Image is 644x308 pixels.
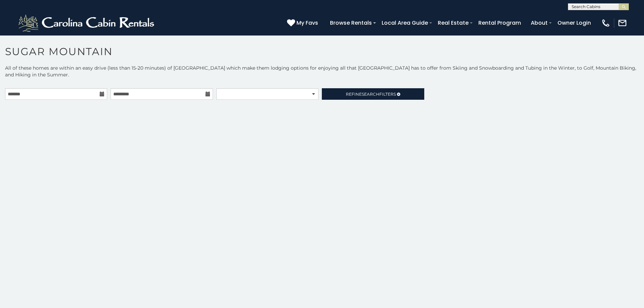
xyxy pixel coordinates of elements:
[287,19,320,27] a: My Favs
[362,92,379,97] span: Search
[434,17,472,29] a: Real Estate
[378,17,431,29] a: Local Area Guide
[475,17,524,29] a: Rental Program
[527,17,551,29] a: About
[322,88,424,100] a: RefineSearchFilters
[327,17,375,29] a: Browse Rentals
[554,17,594,29] a: Owner Login
[17,13,157,33] img: White-1-2.png
[346,92,396,97] span: Refine Filters
[601,18,611,28] img: phone-regular-white.png
[296,19,318,27] span: My Favs
[618,18,627,28] img: mail-regular-white.png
